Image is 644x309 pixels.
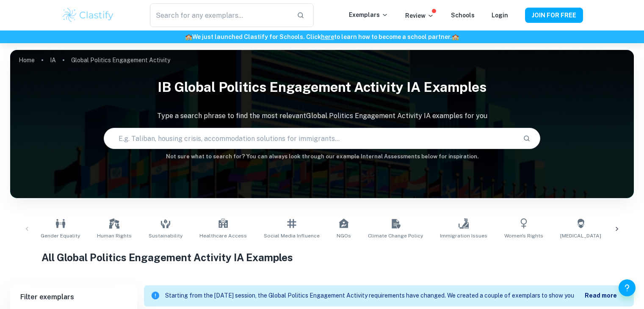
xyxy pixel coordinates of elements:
[41,250,603,265] h1: All Global Politics Engagement Activity IA Examples
[50,54,56,66] a: IA
[71,55,170,65] p: Global Politics Engagement Activity
[104,127,516,150] input: E.g. Taliban, housing crisis, accommodation solutions for immigrants...
[321,33,334,40] a: here
[504,232,543,240] span: Women's Rights
[368,232,423,240] span: Climate Change Policy
[560,232,601,240] span: [MEDICAL_DATA]
[337,232,351,240] span: NGOs
[492,12,508,19] a: Login
[2,32,642,41] h6: We just launched Clastify for Schools. Click to learn how to become a school partner.
[10,285,137,309] h6: Filter exemplars
[150,3,290,27] input: Search for any exemplars...
[619,279,636,296] button: Help and Feedback
[451,12,475,19] a: Schools
[264,232,320,240] span: Social Media Influence
[405,11,434,20] p: Review
[585,292,617,299] b: Read more
[149,232,182,240] span: Sustainability
[452,33,459,40] span: 🏫
[185,33,192,40] span: 🏫
[440,232,487,240] span: Immigration Issues
[525,8,583,23] button: JOIN FOR FREE
[41,232,80,240] span: Gender Equality
[520,131,534,146] button: Search
[97,232,132,240] span: Human Rights
[19,54,35,66] a: Home
[10,111,634,121] p: Type a search phrase to find the most relevant Global Politics Engagement Activity IA examples fo...
[199,232,247,240] span: Healthcare Access
[165,291,585,301] p: Starting from the [DATE] session, the Global Politics Engagement Activity requirements have chang...
[61,7,115,24] img: Clastify logo
[10,74,634,101] h1: IB Global Politics Engagement Activity IA examples
[349,10,388,19] p: Exemplars
[10,152,634,161] h6: Not sure what to search for? You can always look through our example Internal Assessments below f...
